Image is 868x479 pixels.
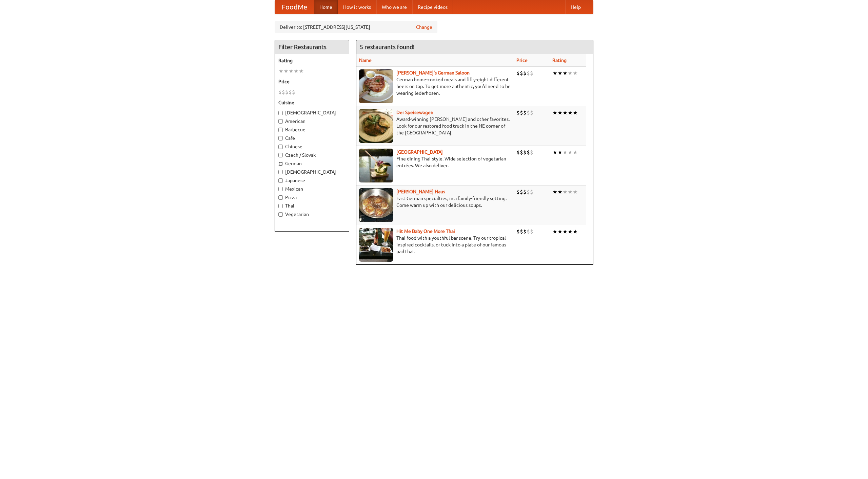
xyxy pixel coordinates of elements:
li: $ [530,69,533,77]
label: German [278,160,346,167]
li: $ [516,188,520,196]
img: kohlhaus.jpg [359,188,393,222]
li: ★ [552,228,557,235]
li: $ [530,188,533,196]
li: $ [285,88,289,96]
a: Hit Me Baby One More Thai [396,228,455,234]
input: Czech / Slovak [278,153,283,157]
label: Czech / Slovak [278,152,346,158]
li: $ [523,228,527,235]
label: [DEMOGRAPHIC_DATA] [278,109,346,116]
li: $ [282,88,285,96]
li: $ [278,88,282,96]
input: [DEMOGRAPHIC_DATA] [278,170,283,174]
li: ★ [563,228,568,235]
div: Deliver to: [STREET_ADDRESS][US_STATE] [275,21,437,33]
li: ★ [552,188,557,196]
a: How it works [338,0,376,14]
a: Help [565,0,586,14]
li: $ [516,69,520,77]
li: $ [289,88,292,96]
label: Japanese [278,177,346,184]
li: ★ [563,109,568,116]
a: Price [516,58,528,63]
h5: Cuisine [278,99,346,106]
li: ★ [557,228,563,235]
label: Vegetarian [278,211,346,218]
a: Home [314,0,338,14]
li: ★ [552,69,557,77]
li: $ [530,228,533,235]
li: $ [527,109,530,116]
li: $ [527,149,530,156]
a: [GEOGRAPHIC_DATA] [396,149,443,155]
li: $ [523,149,527,156]
label: [DEMOGRAPHIC_DATA] [278,169,346,175]
h5: Price [278,78,346,85]
img: esthers.jpg [359,69,393,103]
li: $ [527,69,530,77]
li: ★ [552,109,557,116]
li: $ [523,69,527,77]
li: ★ [563,69,568,77]
a: Who we are [376,0,412,14]
input: American [278,119,283,124]
li: ★ [568,228,573,235]
li: ★ [557,109,563,116]
img: satay.jpg [359,149,393,182]
input: Vegetarian [278,212,283,217]
li: ★ [278,67,283,75]
li: $ [520,109,523,116]
p: German home-cooked meals and fifty-eight different beers on tap. To get more authentic, you'd nee... [359,76,511,96]
li: ★ [557,149,563,156]
p: East German specialties, in a family-friendly setting. Come warm up with our delicious soups. [359,195,511,209]
li: $ [523,109,527,116]
input: Pizza [278,195,283,200]
li: ★ [294,67,299,75]
li: ★ [563,149,568,156]
li: ★ [568,149,573,156]
li: $ [530,109,533,116]
a: FoodMe [275,0,314,14]
ng-pluralize: 5 restaurants found! [360,44,415,50]
li: $ [520,228,523,235]
li: ★ [299,67,304,75]
label: Thai [278,202,346,209]
li: $ [523,188,527,196]
li: ★ [568,109,573,116]
li: ★ [568,69,573,77]
li: $ [516,109,520,116]
a: [PERSON_NAME] Haus [396,189,445,194]
a: Rating [552,58,567,63]
a: Change [416,24,432,30]
li: $ [516,149,520,156]
input: Chinese [278,145,283,149]
li: $ [527,188,530,196]
a: Name [359,58,372,63]
p: Fine dining Thai-style. Wide selection of vegetarian entrées. We also deliver. [359,155,511,169]
li: $ [520,69,523,77]
li: $ [292,88,295,96]
p: Thai food with a youthful bar scene. Try our tropical inspired cocktails, or tuck into a plate of... [359,235,511,255]
li: ★ [557,188,563,196]
li: $ [516,228,520,235]
li: ★ [557,69,563,77]
a: [PERSON_NAME]'s German Saloon [396,70,470,75]
img: babythai.jpg [359,228,393,262]
li: ★ [552,149,557,156]
input: German [278,161,283,166]
li: ★ [563,188,568,196]
a: Der Speisewagen [396,110,433,115]
label: Barbecue [278,126,346,133]
label: Pizza [278,194,346,201]
li: ★ [573,109,578,116]
p: Award-winning [PERSON_NAME] and other favorites. Look for our restored food truck in the NE corne... [359,116,511,136]
li: $ [520,149,523,156]
li: ★ [283,67,289,75]
input: Cafe [278,136,283,140]
a: Recipe videos [412,0,453,14]
li: $ [530,149,533,156]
